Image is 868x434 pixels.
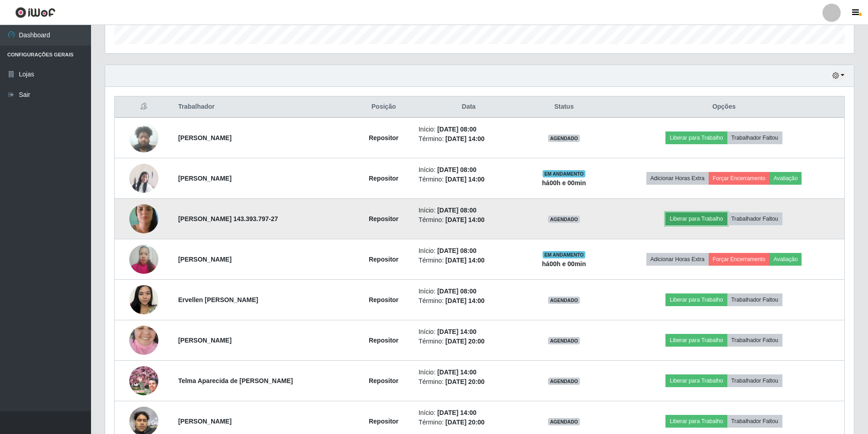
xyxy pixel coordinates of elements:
button: Liberar para Trabalho [665,212,727,225]
li: Término: [418,377,519,387]
button: Liberar para Trabalho [665,293,727,306]
li: Início: [418,327,519,337]
th: Opções [604,96,844,118]
strong: Repositor [369,296,398,303]
img: 1751480704015.jpeg [129,164,158,193]
button: Trabalhador Faltou [727,415,782,428]
img: CoreUI Logo [15,7,56,18]
strong: Ervellen [PERSON_NAME] [178,296,258,303]
strong: Repositor [369,175,398,182]
button: Liberar para Trabalho [665,374,727,387]
time: [DATE] 14:00 [446,257,485,264]
button: Liberar para Trabalho [665,131,727,144]
img: 1753488226695.jpeg [129,366,158,395]
img: 1753380554375.jpeg [129,314,158,366]
span: EM ANDAMENTO [543,170,586,177]
time: [DATE] 20:00 [446,378,485,385]
time: [DATE] 14:00 [437,409,477,416]
time: [DATE] 08:00 [437,166,477,173]
th: Data [413,96,524,118]
th: Status [524,96,604,118]
button: Trabalhador Faltou [727,374,782,387]
button: Trabalhador Faltou [727,212,782,225]
time: [DATE] 14:00 [446,135,485,142]
li: Início: [418,165,519,175]
strong: Repositor [369,377,398,384]
strong: Repositor [369,134,398,141]
span: AGENDADO [548,378,580,385]
li: Início: [418,287,519,296]
th: Trabalhador [173,96,354,118]
strong: [PERSON_NAME] 143.393.797-27 [178,215,278,222]
img: 1748622275930.jpeg [129,118,158,157]
th: Posição [354,96,413,118]
strong: [PERSON_NAME] [178,175,231,182]
button: Adicionar Horas Extra [646,253,709,266]
button: Trabalhador Faltou [727,293,782,306]
button: Trabalhador Faltou [727,334,782,347]
strong: Repositor [369,256,398,263]
strong: Repositor [369,337,398,344]
span: AGENDADO [548,216,580,223]
time: [DATE] 14:00 [446,216,485,223]
button: Forçar Encerramento [709,172,770,185]
li: Início: [418,368,519,377]
li: Término: [418,215,519,225]
strong: [PERSON_NAME] [178,256,231,263]
span: AGENDADO [548,418,580,425]
button: Adicionar Horas Extra [646,172,709,185]
strong: há 00 h e 00 min [542,260,586,267]
li: Término: [418,256,519,265]
span: EM ANDAMENTO [543,251,586,258]
time: [DATE] 14:00 [437,328,477,335]
time: [DATE] 20:00 [446,419,485,426]
li: Término: [418,134,519,144]
time: [DATE] 08:00 [437,207,477,214]
li: Término: [418,296,519,306]
time: [DATE] 08:00 [437,126,477,133]
span: AGENDADO [548,337,580,344]
img: 1758336496085.jpeg [129,280,158,319]
button: Forçar Encerramento [709,253,770,266]
strong: [PERSON_NAME] [178,337,231,344]
time: [DATE] 14:00 [446,176,485,183]
li: Início: [418,206,519,215]
strong: [PERSON_NAME] [178,418,231,425]
strong: Repositor [369,418,398,425]
img: 1757972947537.jpeg [129,240,158,278]
li: Início: [418,125,519,134]
span: AGENDADO [548,135,580,142]
li: Término: [418,337,519,346]
span: AGENDADO [548,297,580,304]
li: Término: [418,175,519,184]
li: Início: [418,246,519,256]
li: Início: [418,408,519,418]
button: Avaliação [770,172,802,185]
strong: há 00 h e 00 min [542,179,586,187]
time: [DATE] 08:00 [437,288,477,295]
time: [DATE] 14:00 [437,368,477,376]
strong: Repositor [369,215,398,222]
li: Término: [418,418,519,427]
strong: [PERSON_NAME] [178,134,231,141]
time: [DATE] 14:00 [446,297,485,304]
button: Avaliação [770,253,802,266]
img: 1757598947287.jpeg [129,199,158,238]
time: [DATE] 20:00 [446,338,485,345]
strong: Telma Aparecida de [PERSON_NAME] [178,377,293,384]
button: Liberar para Trabalho [665,334,727,347]
button: Trabalhador Faltou [727,131,782,144]
button: Liberar para Trabalho [665,415,727,428]
time: [DATE] 08:00 [437,247,477,254]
